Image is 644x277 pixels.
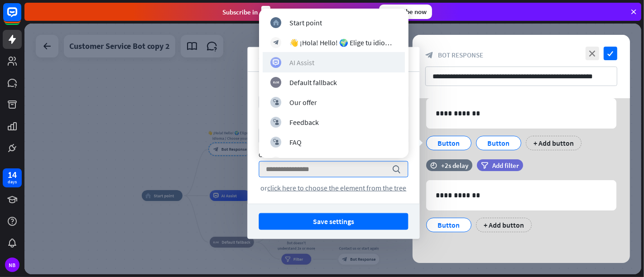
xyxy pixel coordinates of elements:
[273,39,279,45] i: block_bot_response
[289,158,348,167] div: Type your question
[289,118,319,127] div: Feedback
[273,99,279,105] i: block_user_input
[8,171,17,179] div: 14
[441,161,468,170] div: +2s delay
[526,136,582,150] div: + Add button
[273,139,279,145] i: block_user_input
[273,119,279,125] i: block_user_input
[289,18,322,27] div: Start point
[586,47,599,60] i: close
[222,6,372,18] div: Subscribe in days to get your first month for $1
[267,183,406,192] span: click here to choose the element from the tree
[492,161,519,170] span: Add filter
[7,4,34,31] button: Open LiveChat chat widget
[3,168,22,187] a: 14 days
[261,6,270,18] div: 3
[430,162,437,168] i: time
[5,258,19,272] div: NB
[289,58,314,67] div: AI Assist
[481,162,488,169] i: filter
[289,98,317,107] div: Our offer
[259,183,408,192] div: or
[259,213,408,230] button: Save settings
[476,218,532,232] div: + Add button
[273,79,279,85] i: block_fallback
[289,38,397,47] div: 👋 ¡Hola! Hello! 🌍 Elige tu idioma / Choose your language:
[379,5,432,19] div: Subscribe now
[425,51,433,59] i: block_bot_response
[8,179,17,185] div: days
[289,138,302,147] div: FAQ
[259,151,408,159] div: Go to
[484,136,514,150] div: Button
[434,136,464,150] div: Button
[604,47,617,60] i: check
[289,78,337,87] div: Default fallback
[273,19,279,25] i: home_2
[434,218,464,232] div: Button
[438,51,483,59] span: Bot Response
[392,165,401,174] i: search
